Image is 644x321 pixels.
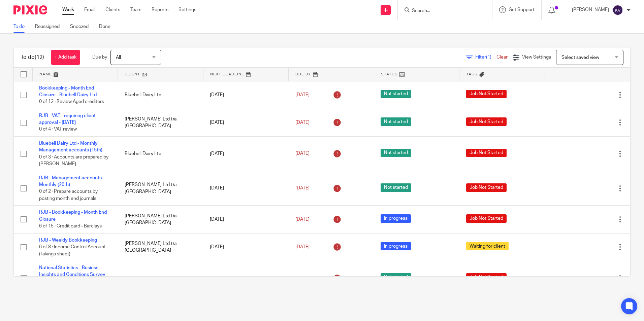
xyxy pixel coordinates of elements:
a: Clear [496,55,508,60]
a: + Add task [51,50,80,65]
span: [DATE] [295,245,310,249]
td: [PERSON_NAME] Ltd t/a [GEOGRAPHIC_DATA] [118,233,203,261]
td: [PERSON_NAME] Ltd t/a [GEOGRAPHIC_DATA] [118,171,203,206]
a: Snoozed [70,20,94,33]
span: Job Not Started [466,183,507,192]
span: Not started [381,273,411,282]
span: (1) [486,55,491,60]
span: Tags [466,72,478,76]
span: [DATE] [295,276,310,281]
a: Team [130,6,141,13]
span: Job Not Started [466,90,507,98]
p: Due by [92,54,107,61]
h1: To do [21,54,44,61]
span: In progress [381,214,411,223]
span: 0 of 12 · Review Aged creditors [39,99,104,104]
span: 6 of 8 · Income Control Account (Takings sheet) [39,245,106,256]
a: RJB - Weekly Bookkeeping [39,238,97,243]
td: [DATE] [203,171,289,206]
span: Job Not Started [466,273,507,282]
span: In progress [381,242,411,250]
td: Bluebell Dairy Ltd [118,261,203,296]
a: Bluebell Dairy Ltd - Monthly Management accounts (15th) [39,141,102,152]
input: Search [411,8,472,14]
span: Not started [381,90,411,98]
a: Email [84,6,95,13]
span: [DATE] [295,93,310,97]
td: [DATE] [203,233,289,261]
span: Not started [381,183,411,192]
a: Settings [179,6,196,13]
td: [DATE] [203,136,289,171]
td: [DATE] [203,206,289,233]
span: 0 of 3 · Accounts are prepared by [PERSON_NAME] [39,155,108,167]
td: [PERSON_NAME] Ltd t/a [GEOGRAPHIC_DATA] [118,109,203,136]
img: svg%3E [612,5,623,15]
span: Filter [475,55,496,60]
a: Work [62,6,74,13]
span: Waiting for client [466,242,509,250]
span: [DATE] [295,151,310,156]
a: Reports [152,6,168,13]
span: [DATE] [295,186,310,190]
span: 6 of 15 · Credit card - Barclays [39,224,102,228]
span: [DATE] [295,120,310,125]
span: Select saved view [561,55,599,60]
a: RJB - VAT - requiring client approval - [DATE] [39,113,96,125]
span: Not started [381,149,411,157]
a: National Statistics - Busiess Insights and Conditions Survey [39,265,105,277]
td: [PERSON_NAME] Ltd t/a [GEOGRAPHIC_DATA] [118,206,203,233]
a: Bookkeeping - Month End Closure - Bluebell Dairy Ltd [39,86,97,97]
span: [DATE] [295,217,310,222]
td: [DATE] [203,81,289,109]
a: Done [99,20,116,33]
span: Job Not Started [466,214,507,223]
span: 0 of 4 · VAT review [39,127,77,132]
td: [DATE] [203,109,289,136]
span: 0 of 2 · Prepare accounts by posting month end journals [39,189,98,201]
a: Reassigned [35,20,65,33]
span: All [116,55,121,60]
a: To do [13,20,30,33]
span: (12) [35,55,44,60]
span: Get Support [509,7,535,12]
a: RJB - Management accounts - Monthly (20th) [39,176,104,187]
td: [DATE] [203,261,289,296]
span: Not started [381,117,411,126]
span: View Settings [522,55,551,60]
td: Bluebell Dairy Ltd [118,136,203,171]
span: Job Not Started [466,117,507,126]
span: Job Not Started [466,149,507,157]
p: [PERSON_NAME] [572,6,609,13]
a: Clients [105,6,120,13]
td: Bluebell Dairy Ltd [118,81,203,109]
img: Pixie [13,5,47,14]
a: RJB - Bookkeeping - Month End Closure [39,210,107,221]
